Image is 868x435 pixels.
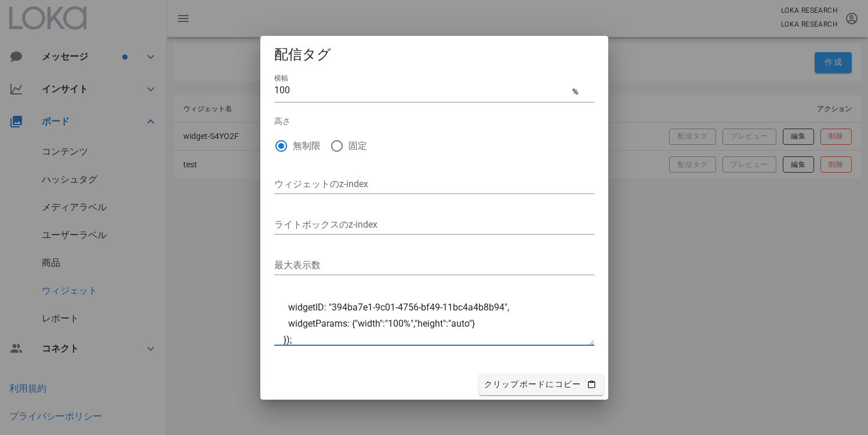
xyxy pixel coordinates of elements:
label: 高さ [274,116,290,126]
div: 配信タグ [260,36,608,70]
label: 固定 [348,140,367,152]
button: クリップボードにコピー [479,374,604,395]
button: % [557,81,594,102]
span: クリップボードにコピー [484,379,599,390]
span: % [566,87,585,96]
label: 無制限 [293,140,321,152]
